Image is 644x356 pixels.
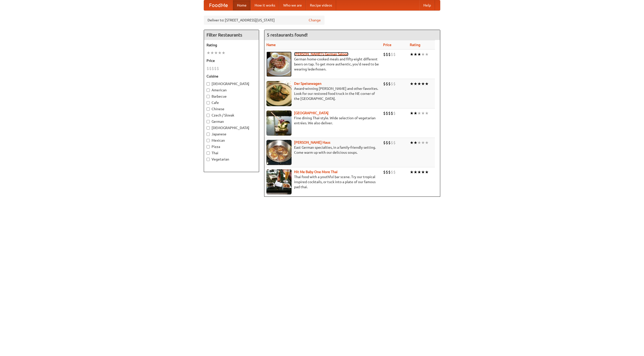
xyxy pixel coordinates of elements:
li: ★ [414,110,417,116]
li: ★ [425,169,429,175]
a: Home [233,0,251,10]
input: German [207,120,210,123]
li: $ [391,81,393,87]
input: Cafe [207,101,210,104]
p: Fine dining Thai-style. Wide selection of vegetarian entrées. We also deliver. [266,115,379,126]
li: $ [386,110,388,116]
a: Price [383,43,391,47]
li: ★ [207,50,210,56]
li: $ [391,110,393,116]
li: $ [393,140,396,145]
a: [PERSON_NAME] Haus [294,140,330,144]
p: German home-cooked meals and fifty-eight different beers on tap. To get more authentic, you'd nee... [266,57,379,72]
li: ★ [425,81,429,87]
li: $ [386,81,388,87]
label: German [207,119,256,124]
li: $ [386,52,388,57]
label: [DEMOGRAPHIC_DATA] [207,81,256,86]
img: speisewagen.jpg [266,81,292,106]
li: ★ [417,52,421,57]
li: $ [393,52,396,57]
li: ★ [414,52,417,57]
li: ★ [410,140,414,145]
li: $ [393,81,396,87]
li: ★ [425,140,429,145]
li: ★ [214,50,218,56]
li: ★ [421,169,425,175]
a: Hit Me Baby One More Thai [294,170,338,174]
b: [PERSON_NAME]'s German Saloon [294,52,348,56]
p: Award-winning [PERSON_NAME] and other favorites. Look for our restored food truck in the NE corne... [266,86,379,101]
li: $ [388,140,391,145]
a: FoodMe [204,0,233,10]
li: $ [393,169,396,175]
label: Mexican [207,138,256,143]
a: Name [266,43,276,47]
li: ★ [410,52,414,57]
li: ★ [421,140,425,145]
li: $ [383,81,386,87]
li: ★ [410,110,414,116]
ng-pluralize: 5 restaurants found! [267,32,308,37]
li: $ [383,140,386,145]
li: $ [217,66,219,71]
li: ★ [210,50,214,56]
li: $ [212,66,214,71]
a: Rating [410,43,420,47]
img: satay.jpg [266,110,292,136]
li: ★ [417,110,421,116]
h5: Price [207,58,256,63]
p: East German specialties, in a family-friendly setting. Come warm up with our delicious soups. [266,145,379,155]
label: Barbecue [207,94,256,99]
a: Who we are [279,0,306,10]
li: $ [388,81,391,87]
li: $ [383,169,386,175]
li: $ [388,110,391,116]
li: ★ [425,110,429,116]
label: Vegetarian [207,157,256,162]
li: ★ [425,52,429,57]
li: ★ [417,169,421,175]
img: kohlhaus.jpg [266,140,292,165]
img: esthers.jpg [266,52,292,77]
input: Pizza [207,145,210,148]
a: [GEOGRAPHIC_DATA] [294,111,329,115]
img: babythai.jpg [266,169,292,194]
input: American [207,89,210,92]
label: Chinese [207,106,256,111]
li: $ [386,140,388,145]
div: Deliver to: [STREET_ADDRESS][US_STATE] [204,16,325,25]
input: [DEMOGRAPHIC_DATA] [207,82,210,86]
li: ★ [421,81,425,87]
li: ★ [414,169,417,175]
li: $ [207,66,209,71]
input: Barbecue [207,95,210,98]
li: ★ [410,81,414,87]
li: $ [209,66,212,71]
li: ★ [417,81,421,87]
label: Thai [207,150,256,155]
a: Der Speisewagen [294,82,321,86]
input: Czech / Slovak [207,114,210,117]
label: Czech / Slovak [207,113,256,118]
li: ★ [421,110,425,116]
li: $ [393,110,396,116]
label: American [207,88,256,93]
a: Change [309,18,321,23]
li: ★ [218,50,222,56]
h4: Filter Restaurants [204,30,259,40]
a: Recipe videos [306,0,336,10]
li: $ [386,169,388,175]
li: ★ [414,81,417,87]
input: Japanese [207,133,210,136]
p: Thai food with a youthful bar scene. Try our tropical inspired cocktails, or tuck into a plate of... [266,174,379,189]
label: Cafe [207,100,256,105]
input: [DEMOGRAPHIC_DATA] [207,126,210,130]
input: Mexican [207,139,210,142]
li: ★ [421,52,425,57]
input: Vegetarian [207,158,210,161]
label: Japanese [207,132,256,137]
li: $ [388,52,391,57]
li: $ [383,52,386,57]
